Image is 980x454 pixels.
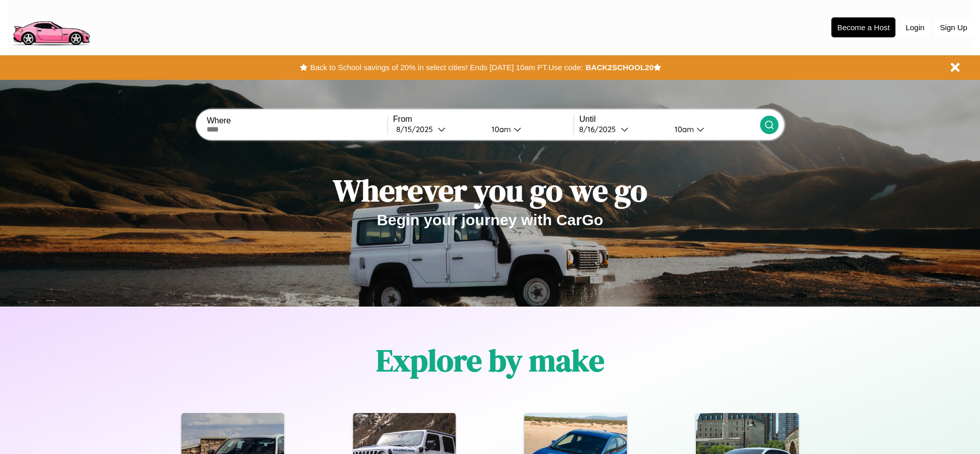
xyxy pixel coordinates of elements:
label: Where [207,116,387,125]
h1: Explore by make [376,339,604,381]
img: logo [8,5,94,48]
div: 10am [486,124,514,134]
b: BACK2SCHOOL20 [585,63,654,72]
div: 8 / 15 / 2025 [396,124,438,134]
div: 10am [669,124,697,134]
button: 10am [666,124,760,135]
button: 8/15/2025 [393,124,483,135]
div: 8 / 16 / 2025 [579,124,621,134]
label: From [393,115,574,124]
button: Sign Up [935,18,972,37]
label: Until [579,115,760,124]
button: Back to School savings of 20% in select cities! Ends [DATE] 10am PT.Use code: [308,60,585,75]
button: Become a Host [831,17,895,37]
button: 10am [483,124,574,135]
button: Login [901,18,930,37]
